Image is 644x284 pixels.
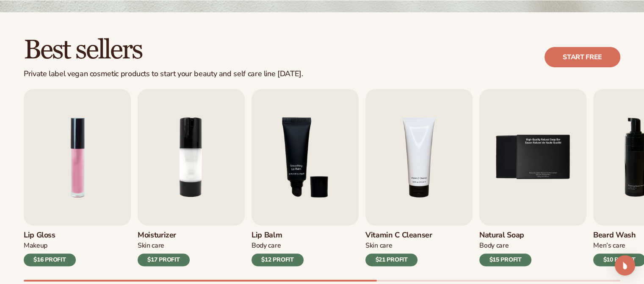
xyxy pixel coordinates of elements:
div: $17 PROFIT [138,254,190,266]
div: Body Care [479,241,531,250]
a: 4 / 9 [365,89,473,266]
h3: Moisturizer [138,231,190,240]
a: 1 / 9 [24,89,131,266]
a: Start free [544,47,620,67]
div: $12 PROFIT [252,254,304,266]
div: $21 PROFIT [365,254,417,266]
div: Makeup [24,241,76,250]
a: 3 / 9 [252,89,359,266]
h2: Best sellers [24,36,303,64]
div: Skin Care [365,241,432,250]
div: Open Intercom Messenger [615,255,635,276]
div: $15 PROFIT [479,254,531,266]
div: $16 PROFIT [24,254,76,266]
a: 5 / 9 [479,89,586,266]
h3: Vitamin C Cleanser [365,231,432,240]
h3: Natural Soap [479,231,531,240]
div: Skin Care [138,241,190,250]
h3: Lip Gloss [24,231,76,240]
div: Private label vegan cosmetic products to start your beauty and self care line [DATE]. [24,69,303,79]
a: 2 / 9 [138,89,245,266]
h3: Lip Balm [252,231,304,240]
div: Body Care [252,241,304,250]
